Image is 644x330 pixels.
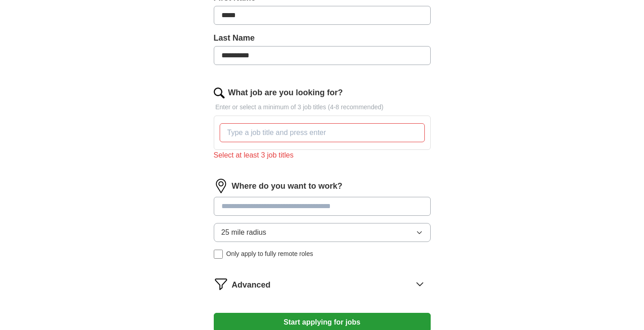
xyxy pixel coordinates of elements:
label: Where do you want to work? [232,180,343,192]
label: Last Name [214,32,431,44]
div: Select at least 3 job titles [214,150,431,161]
input: Only apply to fully remote roles [214,250,223,259]
img: filter [214,277,228,291]
button: 25 mile radius [214,223,431,242]
span: Only apply to fully remote roles [226,249,313,259]
img: search.png [214,88,225,98]
label: What job are you looking for? [228,87,343,99]
img: location.png [214,179,228,193]
input: Type a job title and press enter [220,123,425,142]
span: Advanced [232,279,271,291]
span: 25 mile radius [221,227,267,238]
p: Enter or select a minimum of 3 job titles (4-8 recommended) [214,102,431,112]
